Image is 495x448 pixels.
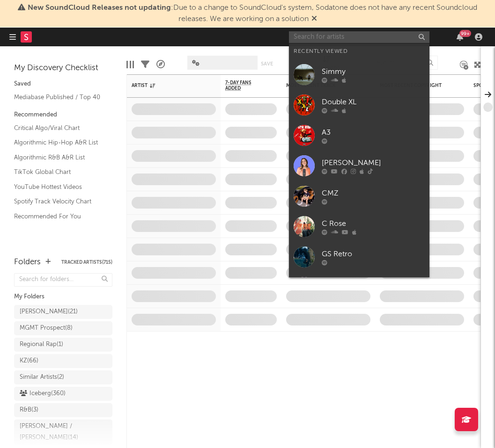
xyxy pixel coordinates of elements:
a: Algorithmic Hip-Hop A&R List [14,137,103,148]
div: R&B ( 3 ) [20,405,38,416]
a: KZ(66) [14,354,112,368]
div: 99 + [459,30,471,37]
input: Search for folders... [14,273,112,287]
div: Saved [14,79,112,90]
a: Algorithmic R&B A&R List [14,152,103,163]
div: GS Retro [322,248,425,260]
div: Most Recent Track [286,83,356,88]
a: Iceberg(360) [14,387,112,401]
a: Critical Algo/Viral Chart [14,123,103,133]
div: KZ ( 66 ) [20,355,38,367]
a: A3 [289,120,429,151]
div: MGMT Prospect ( 8 ) [20,323,73,334]
div: Folders [14,257,41,268]
a: GS Retro [289,242,429,272]
a: Mediabase Published / Top 40 [14,92,103,102]
a: Jb Binladen [289,272,429,303]
div: Recommended [14,109,112,121]
span: : Due to a change to SoundCloud's system, Sodatone does not have any recent Soundcloud releases. ... [28,4,477,23]
button: Tracked Artists(715) [61,260,112,265]
a: CMZ [289,181,429,211]
div: [PERSON_NAME] / [PERSON_NAME] ( 14 ) [20,421,86,443]
a: R&B(3) [14,403,112,417]
span: 7-Day Fans Added [225,80,263,91]
a: [PERSON_NAME] [289,151,429,181]
div: [PERSON_NAME] [322,157,425,168]
div: Artist [132,83,202,88]
a: Spotify Track Velocity Chart [14,196,103,207]
button: 99+ [457,33,463,41]
a: [PERSON_NAME] / [PERSON_NAME](14) [14,419,112,445]
a: YouTube Hottest Videos [14,182,103,192]
div: Similar Artists ( 2 ) [20,372,64,383]
div: Edit Columns [126,51,134,78]
a: MGMT Prospect(8) [14,321,112,335]
a: [PERSON_NAME](21) [14,305,112,319]
div: Filters [141,51,149,78]
a: Double XL [289,90,429,120]
div: My Folders [14,291,112,303]
div: Double XL [322,96,425,108]
span: Dismiss [311,15,317,23]
div: [PERSON_NAME] ( 21 ) [20,306,78,318]
a: TikTok Global Chart [14,167,103,177]
div: A&R Pipeline [156,51,165,78]
div: A3 [322,127,425,138]
input: Search for artists [289,31,429,43]
button: Save [261,61,273,66]
div: Regional Rap ( 1 ) [20,339,63,350]
span: New SoundCloud Releases not updating [28,4,171,12]
div: My Discovery Checklist [14,63,112,74]
a: Simmy [289,59,429,90]
div: Simmy [322,66,425,77]
a: C Rose [289,211,429,242]
a: Similar Artists(2) [14,370,112,384]
a: Recommended For You [14,211,103,222]
div: CMZ [322,188,425,199]
a: Regional Rap(1) [14,338,112,352]
div: Iceberg ( 360 ) [20,388,66,399]
div: Recently Viewed [294,46,425,57]
div: C Rose [322,218,425,229]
